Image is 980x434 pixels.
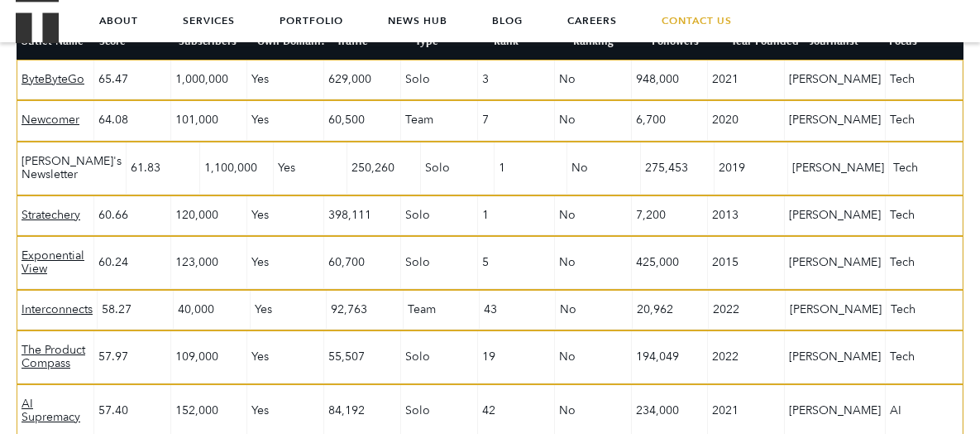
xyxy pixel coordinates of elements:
[555,196,632,235] li: No
[94,60,171,99] li: 65.47
[22,73,84,86] a: Opens in new window
[247,196,324,235] li: Yes
[632,237,709,289] li: 425,000
[785,331,886,383] li: [PERSON_NAME]
[171,237,248,289] li: 123,000
[247,237,324,289] li: Yes
[327,291,403,330] li: 92,763
[887,291,963,330] li: Tech
[347,142,421,195] li: 250,260
[708,60,785,99] li: 2021
[480,291,556,330] li: 43
[788,142,889,195] li: [PERSON_NAME]
[785,60,886,99] li: [PERSON_NAME]
[715,142,788,195] li: 2019
[94,196,171,235] li: 60.66
[478,101,555,140] li: 7
[324,101,401,140] li: 60,500
[478,196,555,235] li: 1
[404,291,480,330] li: Team
[555,60,632,99] li: No
[401,60,478,99] li: Solo
[785,196,886,235] li: [PERSON_NAME]
[632,60,709,99] li: 948,000
[22,155,122,181] a: Opens in new window
[22,398,89,424] a: Opens in new window
[171,101,248,140] li: 101,000
[709,291,785,330] li: 2022
[633,291,709,330] li: 20,962
[708,331,785,383] li: 2022
[886,60,963,99] li: Tech
[98,291,174,330] li: 58.27
[247,60,324,99] li: Yes
[478,60,555,99] li: 3
[708,101,785,140] li: 2020
[708,196,785,235] li: 2013
[567,142,641,195] li: No
[247,101,324,140] li: Yes
[94,237,171,289] li: 60.24
[324,237,401,289] li: 60,700
[478,331,555,383] li: 19
[632,101,709,140] li: 6,700
[556,291,632,330] li: No
[886,101,963,140] li: Tech
[555,101,632,140] li: No
[324,60,401,99] li: 629,000
[555,331,632,383] li: No
[94,331,171,383] li: 57.97
[421,142,495,195] li: Solo
[632,331,709,383] li: 194,049
[401,196,478,235] li: Solo
[22,344,89,370] a: Opens in new window
[495,142,568,195] li: 1
[94,101,171,140] li: 64.08
[886,196,963,235] li: Tech
[401,237,478,289] li: Solo
[247,331,324,383] li: Yes
[22,303,93,316] a: Opens in new window
[174,291,250,330] li: 40,000
[401,331,478,383] li: Solo
[555,237,632,289] li: No
[22,209,80,222] a: Opens in new window
[785,237,886,289] li: [PERSON_NAME]
[171,60,248,99] li: 1,000,000
[171,331,248,383] li: 109,000
[641,142,715,195] li: 275,453
[708,237,785,289] li: 2015
[251,291,327,330] li: Yes
[886,237,963,289] li: Tech
[171,196,248,235] li: 120,000
[324,331,401,383] li: 55,507
[889,142,963,195] li: Tech
[785,101,886,140] li: [PERSON_NAME]
[886,331,963,383] li: Tech
[22,113,79,127] a: Opens in new window
[274,142,347,195] li: Yes
[786,291,887,330] li: [PERSON_NAME]
[478,237,555,289] li: 5
[324,196,401,235] li: 398,111
[200,142,274,195] li: 1,100,000
[22,249,89,276] a: Opens in new window
[401,101,478,140] li: Team
[127,142,200,195] li: 61.83
[632,196,709,235] li: 7,200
